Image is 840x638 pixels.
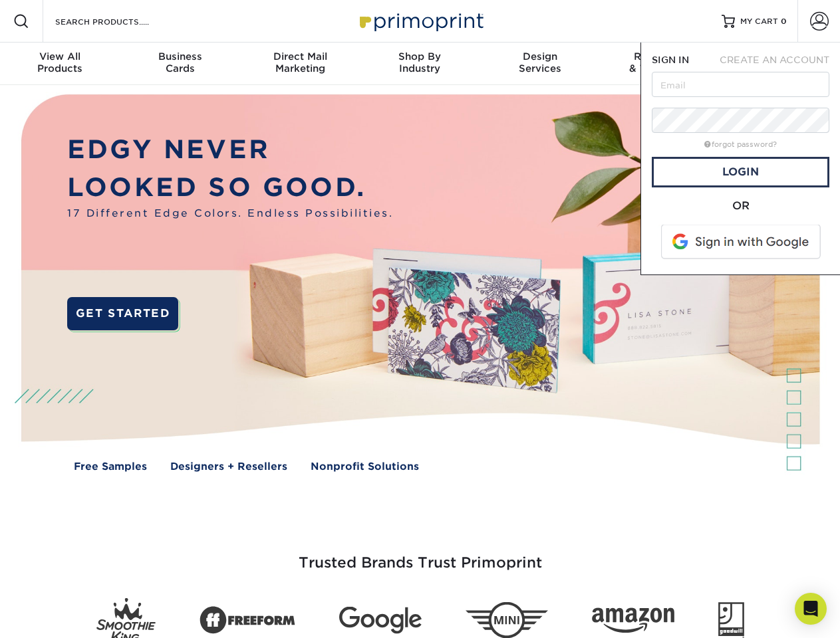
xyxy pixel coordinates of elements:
div: Open Intercom Messenger [795,593,827,625]
a: GET STARTED [67,297,178,330]
a: Free Samples [74,459,147,475]
span: Business [120,51,239,62]
input: Email [652,72,829,97]
img: Goodwill [718,602,744,638]
a: Designers + Resellers [170,459,287,475]
iframe: Google Customer Reviews [3,597,113,633]
span: SIGN IN [652,54,689,65]
a: Nonprofit Solutions [311,459,419,475]
p: LOOKED SO GOOD. [67,169,393,207]
span: CREATE AN ACCOUNT [720,54,829,65]
img: Primoprint [354,7,487,35]
span: 17 Different Edge Colors. Endless Possibilities. [67,206,393,221]
span: Shop By [360,51,480,62]
p: EDGY NEVER [67,131,393,169]
img: Amazon [592,608,674,633]
h3: Trusted Brands Trust Primoprint [31,522,809,587]
input: SEARCH PRODUCTS..... [54,13,184,29]
a: forgot password? [704,140,777,149]
div: Industry [360,51,480,74]
img: Google [339,607,422,634]
a: DesignServices [480,43,600,85]
span: MY CART [740,16,778,27]
span: Resources [600,51,720,62]
a: BusinessCards [120,43,239,85]
a: Direct MailMarketing [240,43,360,85]
a: Login [652,157,829,187]
div: Marketing [240,51,360,74]
span: Design [480,51,600,62]
div: & Templates [600,51,720,74]
a: Resources& Templates [600,43,720,85]
div: Cards [120,51,239,74]
span: 0 [781,17,787,26]
span: Direct Mail [240,51,360,62]
div: OR [652,198,829,214]
a: Shop ByIndustry [360,43,480,85]
div: Services [480,51,600,74]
